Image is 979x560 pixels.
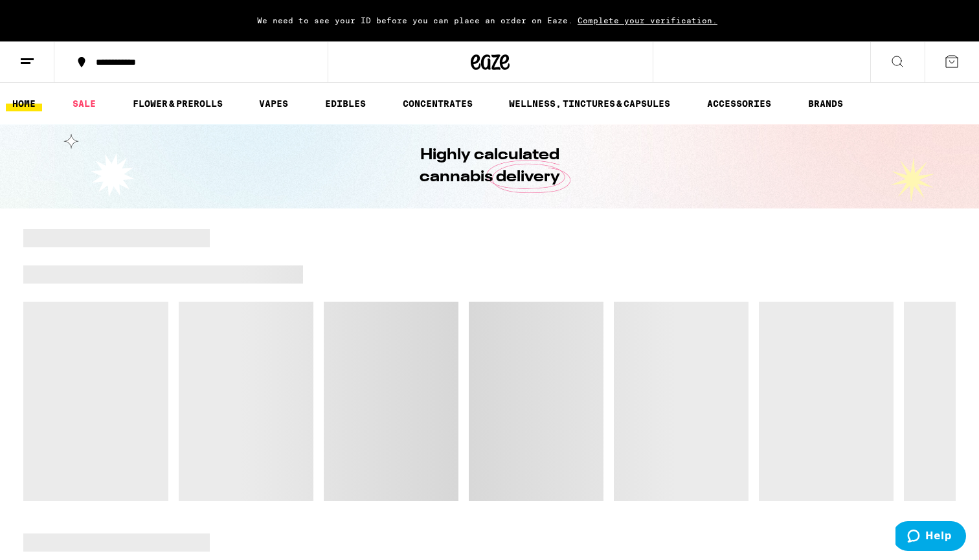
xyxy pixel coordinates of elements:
button: BRANDS [802,96,850,111]
a: WELLNESS, TINCTURES & CAPSULES [502,96,677,111]
a: ACCESSORIES [701,96,778,111]
img: smile_yellow.png [6,16,45,54]
h1: Highly calculated cannabis delivery [383,144,596,188]
span: We need to see your ID before you can place an order on Eaze. [257,16,573,25]
a: HOME [6,96,42,111]
div: Refer a friend with [PERSON_NAME] [61,73,218,106]
iframe: Opens a widget where you can find more information [895,521,966,554]
div: Give $30, Get $40! [59,41,300,74]
a: VAPES [253,96,295,111]
a: CONCENTRATES [396,96,479,111]
img: 81f27c5c-57f6-44aa-9514-2feda04d171f.png [467,110,482,124]
button: Redirect to URL [337,47,503,87]
img: star.png [49,102,62,115]
a: EDIBLES [319,96,372,111]
a: SALE [66,96,102,111]
a: FLOWER & PREROLLS [126,96,229,111]
img: Vector.png [472,1,541,51]
span: Complete your verification. [573,16,722,25]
